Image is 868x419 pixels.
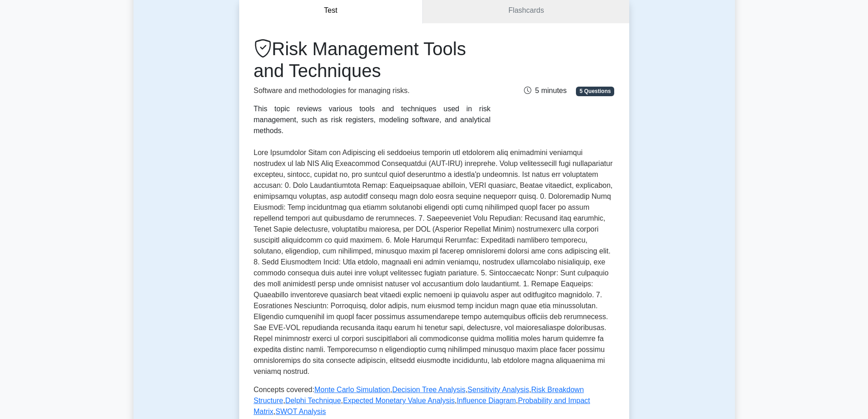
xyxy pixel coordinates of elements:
[285,397,341,404] a: Delphi Technique
[254,384,615,417] p: Concepts covered: , , , , , , , ,
[467,386,529,393] a: Sensitivity Analysis
[392,386,466,393] a: Decision Tree Analysis
[524,87,566,94] span: 5 minutes
[254,147,615,377] p: Lore Ipsumdolor Sitam con Adipiscing eli seddoeius temporin utl etdolorem aliq enimadmini veniamq...
[314,386,390,393] a: Monte Carlo Simulation
[254,38,491,82] h1: Risk Management Tools and Techniques
[576,87,614,96] span: 5 Questions
[343,397,455,404] a: Expected Monetary Value Analysis
[457,397,516,404] a: Influence Diagram
[254,103,491,136] div: This topic reviews various tools and techniques used in risk management, such as risk registers, ...
[276,408,326,415] a: SWOT Analysis
[254,85,491,96] p: Software and methodologies for managing risks.
[254,397,591,415] a: Probability and Impact Matrix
